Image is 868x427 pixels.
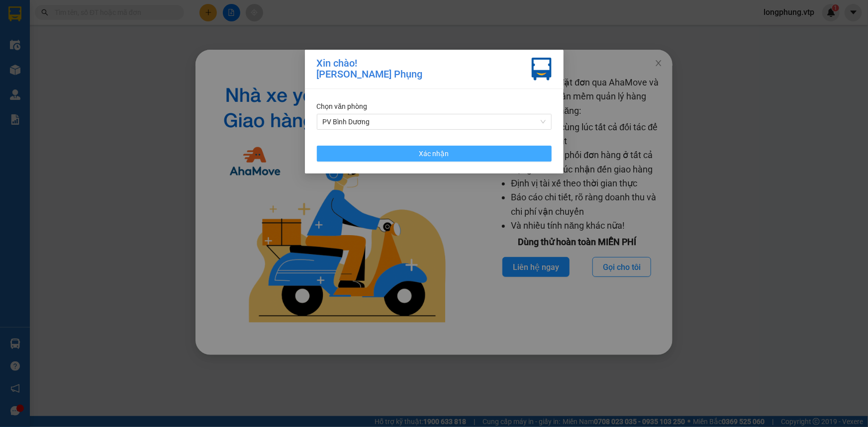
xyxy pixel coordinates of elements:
button: Xác nhận [317,146,552,162]
span: PV Bình Dương [323,114,546,129]
img: vxr-icon [532,58,552,81]
div: Xin chào! [PERSON_NAME] Phụng [317,58,423,81]
div: Chọn văn phòng [317,101,552,112]
span: Xác nhận [419,148,449,159]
